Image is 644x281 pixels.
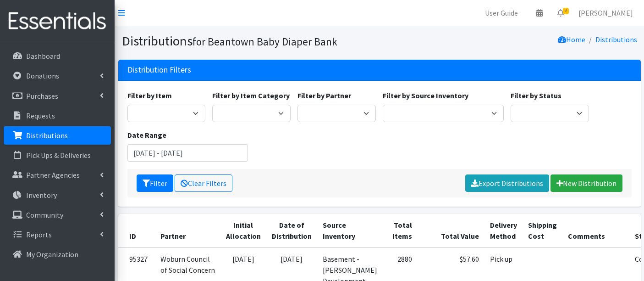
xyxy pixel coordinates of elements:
[4,47,111,65] a: Dashboard
[4,126,111,145] a: Distributions
[26,230,52,239] p: Reports
[26,170,80,180] p: Partner Agencies
[523,214,562,247] th: Shipping Cost
[4,225,111,244] a: Reports
[563,8,569,14] span: 9
[26,250,78,259] p: My Organization
[484,214,523,247] th: Delivery Method
[465,174,549,192] a: Export Distributions
[4,146,111,164] a: Pick Ups & Deliveries
[4,186,111,204] a: Inventory
[127,90,172,101] label: Filter by Item
[26,210,63,219] p: Community
[383,214,418,247] th: Total Items
[4,107,111,125] a: Requests
[175,174,232,192] a: Clear Filters
[317,214,383,247] th: Source Inventory
[118,214,155,247] th: ID
[511,90,561,101] label: Filter by Status
[383,90,468,101] label: Filter by Source Inventory
[26,191,57,200] p: Inventory
[297,90,351,101] label: Filter by Partner
[137,174,173,192] button: Filter
[127,144,248,162] input: January 1, 2011 - December 31, 2011
[193,35,337,48] small: for Beantown Baby Diaper Bank
[418,214,484,247] th: Total Value
[212,90,290,101] label: Filter by Item Category
[4,206,111,224] a: Community
[4,6,111,37] img: HumanEssentials
[26,131,68,140] p: Distributions
[266,214,317,247] th: Date of Distribution
[127,65,191,75] h3: Distribution Filters
[595,35,637,44] a: Distributions
[4,67,111,85] a: Donations
[4,87,111,105] a: Purchases
[26,91,58,101] p: Purchases
[127,129,166,140] label: Date Range
[26,111,55,120] p: Requests
[26,51,60,61] p: Dashboard
[4,245,111,264] a: My Organization
[478,4,525,22] a: User Guide
[26,151,91,160] p: Pick Ups & Deliveries
[562,214,629,247] th: Comments
[220,214,266,247] th: Initial Allocation
[122,33,376,49] h1: Distributions
[550,174,622,192] a: New Distribution
[558,35,585,44] a: Home
[550,4,571,22] a: 9
[4,166,111,184] a: Partner Agencies
[571,4,640,22] a: [PERSON_NAME]
[155,214,220,247] th: Partner
[26,71,59,80] p: Donations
